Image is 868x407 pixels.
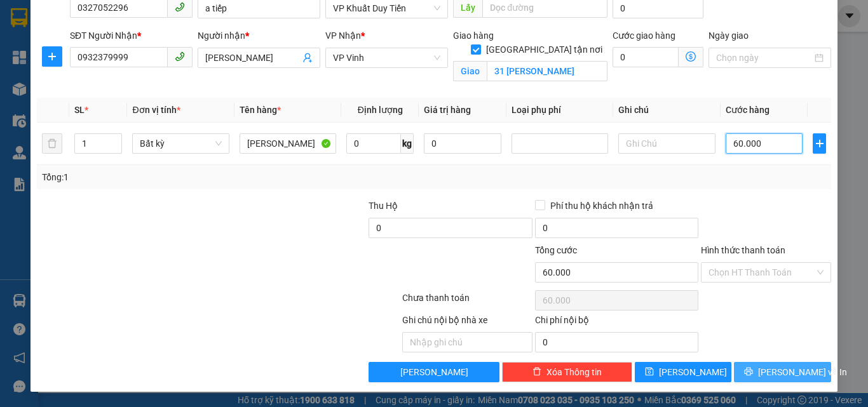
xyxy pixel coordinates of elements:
[42,170,336,184] div: Tổng: 1
[535,245,577,255] span: Tổng cước
[400,365,468,379] span: [PERSON_NAME]
[16,92,205,113] b: GỬI : VP Khuất Duy Tiến
[546,365,602,379] span: Xóa Thông tin
[613,98,720,123] th: Ghi chú
[744,367,753,377] span: printer
[369,201,398,211] span: Thu Hộ
[302,53,313,63] span: user-add
[198,29,320,43] div: Người nhận
[70,29,193,43] div: SĐT Người Nhận
[734,362,831,382] button: printer[PERSON_NAME] và In
[481,43,607,57] span: [GEOGRAPHIC_DATA] tận nơi
[240,105,281,115] span: Tên hàng
[369,362,499,382] button: [PERSON_NAME]
[686,51,696,62] span: dollar-circle
[424,133,501,154] input: 0
[453,30,494,41] span: Giao hàng
[726,105,770,115] span: Cước hàng
[402,313,532,332] div: Ghi chú nội bộ nhà xe
[43,51,62,62] span: plus
[401,291,534,313] div: Chưa thanh toán
[42,46,62,67] button: plus
[716,51,812,65] input: Ngày giao
[487,61,607,81] input: Giao tận nơi
[635,362,732,382] button: save[PERSON_NAME]
[613,47,679,67] input: Cước giao hàng
[502,362,632,382] button: deleteXóa Thông tin
[424,105,471,115] span: Giá trị hàng
[758,365,847,379] span: [PERSON_NAME] và In
[240,133,336,154] input: VD: Bàn, Ghế
[325,30,361,41] span: VP Nhận
[358,105,403,115] span: Định lượng
[701,245,785,255] label: Hình thức thanh toán
[333,48,440,67] span: VP Vinh
[140,134,221,153] span: Bất kỳ
[453,61,487,81] span: Giao
[535,313,698,332] div: Chi phí nội bộ
[506,98,613,123] th: Loại phụ phí
[402,332,532,352] input: Nhập ghi chú
[813,138,825,149] span: plus
[709,30,749,41] label: Ngày giao
[42,133,62,154] button: delete
[175,2,185,12] span: phone
[401,133,414,154] span: kg
[659,365,727,379] span: [PERSON_NAME]
[618,133,715,154] input: Ghi Chú
[175,51,185,62] span: phone
[16,16,79,79] img: logo.jpg
[119,47,531,63] li: Hotline: 02386655777, 02462925925, 0944789456
[132,105,180,115] span: Đơn vị tính
[545,199,658,213] span: Phí thu hộ khách nhận trả
[532,367,541,377] span: delete
[119,31,531,47] li: [PERSON_NAME], [PERSON_NAME]
[813,133,826,154] button: plus
[74,105,85,115] span: SL
[645,367,654,377] span: save
[613,30,675,41] label: Cước giao hàng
